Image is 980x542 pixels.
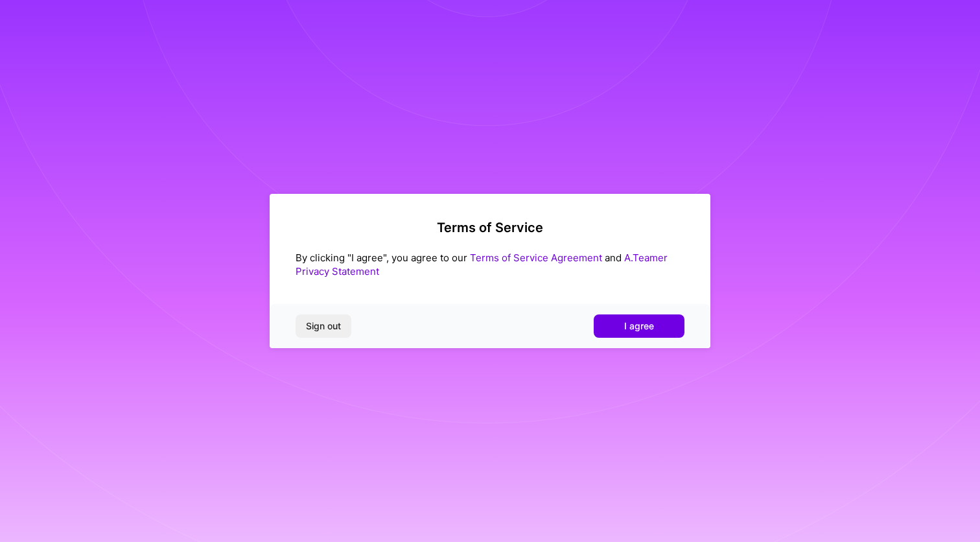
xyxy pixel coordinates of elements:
[296,251,684,278] div: By clicking "I agree", you agree to our and
[594,314,684,338] button: I agree
[470,252,602,264] a: Terms of Service Agreement
[306,320,341,333] span: Sign out
[624,320,654,333] span: I agree
[296,314,351,338] button: Sign out
[296,220,684,235] h2: Terms of Service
